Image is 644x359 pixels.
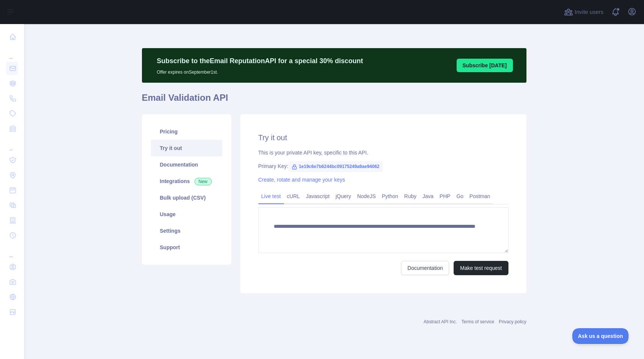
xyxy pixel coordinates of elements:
a: Try it out [151,140,222,156]
p: Offer expires on September 1st. [157,66,363,75]
a: PHP [437,190,454,202]
a: Ruby [401,190,419,202]
div: ... [6,45,18,60]
div: ... [6,137,18,152]
span: 1e19c6e7b6244bc09175249a9ae94062 [288,161,383,172]
a: Java [419,190,437,202]
a: Usage [151,206,222,223]
a: Bulk upload (CSV) [151,189,222,206]
div: ... [6,244,18,259]
a: Postman [466,190,493,202]
button: Make test request [454,261,508,275]
iframe: Toggle Customer Support [572,328,629,344]
a: jQuery [333,190,354,202]
a: Javascript [303,190,333,202]
a: Privacy policy [499,319,526,324]
a: Create, rotate and manage your keys [258,177,345,183]
a: Go [453,190,466,202]
h1: Email Validation API [142,92,526,110]
a: Terms of service [462,319,494,324]
a: NodeJS [354,190,379,202]
a: cURL [284,190,303,202]
a: Settings [151,223,222,239]
a: Python [379,190,401,202]
h2: Try it out [258,132,508,143]
button: Subscribe [DATE] [457,59,513,72]
button: Invite users [563,6,605,18]
p: Subscribe to the Email Reputation API for a special 30 % discount [157,56,363,66]
div: This is your private API key, specific to this API. [258,149,508,156]
a: Pricing [151,123,222,140]
div: Primary Key: [258,162,508,170]
a: Integrations New [151,173,222,189]
a: Support [151,239,222,256]
a: Documentation [151,156,222,173]
a: Abstract API Inc. [424,319,457,324]
span: Invite users [575,8,603,17]
a: Live test [258,190,284,202]
a: Documentation [401,261,449,275]
span: New [195,178,212,185]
